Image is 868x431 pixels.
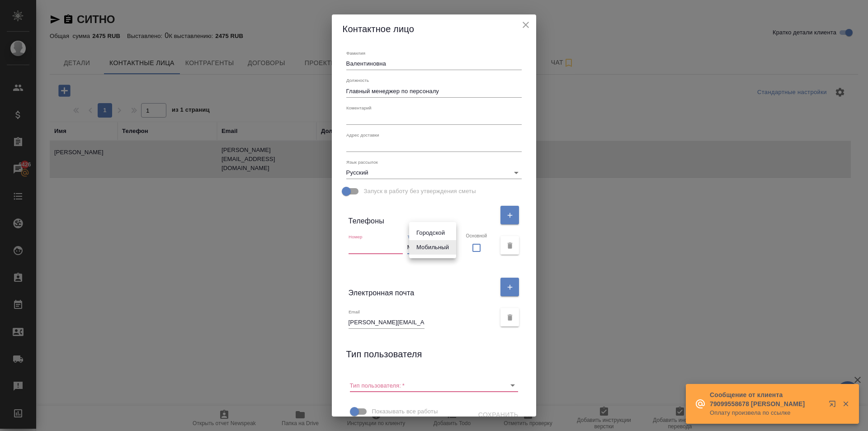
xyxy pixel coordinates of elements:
li: Городской [409,226,456,240]
p: Сообщение от клиента 79099558678 [PERSON_NAME] [710,390,823,408]
button: Открыть в новой вкладке [823,395,845,417]
button: Закрыть [836,400,855,408]
li: Мобильный [409,240,456,255]
p: Оплату произвела по ссылке [710,408,823,417]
